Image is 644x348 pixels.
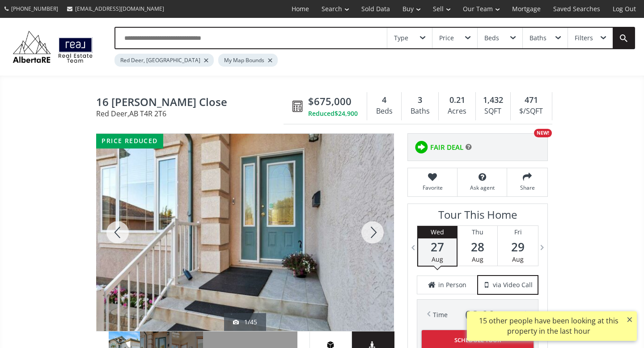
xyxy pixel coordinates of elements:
[9,29,97,65] img: Logo
[432,255,443,263] span: Aug
[406,105,434,118] div: Baths
[114,54,214,67] div: Red Deer, [GEOGRAPHIC_DATA]
[412,184,453,191] span: Favorite
[498,241,538,253] span: 29
[439,35,454,41] div: Price
[406,94,434,106] div: 3
[335,109,358,118] span: $24,900
[484,35,499,41] div: Beds
[96,134,394,331] div: 16 Ahlstrom Close Red Deer, AB T4R 2T6 - Photo 2 of 45
[96,96,288,110] span: 16 Ahlstrom Close
[512,255,524,263] span: Aug
[418,241,457,253] span: 27
[308,109,358,118] div: Reduced
[372,94,397,106] div: 4
[11,5,58,13] span: [PHONE_NUMBER]
[418,226,457,238] div: Wed
[417,208,538,225] h3: Tour This Home
[465,309,495,321] span: 08 : 00
[458,241,497,253] span: 28
[96,134,163,149] div: price reduced
[75,5,164,13] span: [EMAIL_ADDRESS][DOMAIN_NAME]
[308,94,352,108] span: $675,000
[575,35,593,41] div: Filters
[443,94,470,106] div: 0.21
[472,255,483,263] span: Aug
[458,226,497,238] div: Thu
[534,129,552,137] div: NEW!
[443,105,470,118] div: Acres
[480,105,506,118] div: SQFT
[515,105,547,118] div: $/SQFT
[63,0,169,17] a: [EMAIL_ADDRESS][DOMAIN_NAME]
[515,94,547,106] div: 471
[512,184,543,191] span: Share
[412,138,430,156] img: rating icon
[493,280,533,289] span: via Video Call
[462,184,502,191] span: Ask agent
[430,143,463,152] span: FAIR DEAL
[471,316,626,336] div: 15 other people have been looking at this property in the last hour
[96,110,288,117] span: Red Deer , AB T4R 2T6
[372,105,397,118] div: Beds
[530,35,547,41] div: Baths
[483,94,503,106] span: 1,432
[498,226,538,238] div: Fri
[218,54,278,67] div: My Map Bounds
[623,311,637,327] button: ×
[394,35,408,41] div: Type
[433,309,522,321] div: Time AM
[233,318,257,327] div: 1/45
[438,280,466,289] span: in Person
